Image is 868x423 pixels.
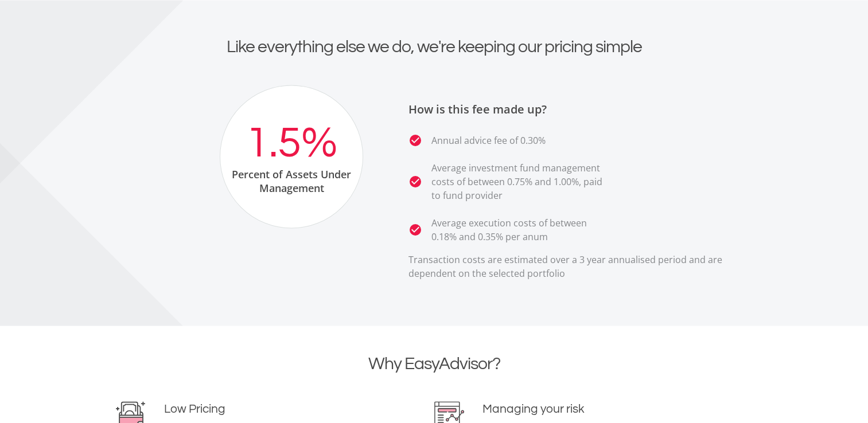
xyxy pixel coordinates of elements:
p: Transaction costs are estimated over a 3 year annualised period and are dependent on the selected... [408,252,753,280]
div: 1.5% [246,119,337,167]
p: Average execution costs of between 0.18% and 0.35% per anum [431,216,609,243]
h4: Low Pricing [164,401,398,416]
div: Percent of Assets Under Management [220,167,363,194]
h2: Like everything else we do, we're keeping our pricing simple [116,37,753,57]
h4: Managing your risk [482,401,716,416]
i: check_circle [408,174,422,188]
p: Average investment fund management costs of between 0.75% and 1.00%, paid to fund provider [431,160,609,202]
i: check_circle [408,133,422,147]
i: check_circle [408,222,422,236]
p: Annual advice fee of 0.30% [431,133,546,147]
h3: How is this fee made up? [408,102,753,116]
h2: Why EasyAdvisor? [116,353,753,374]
